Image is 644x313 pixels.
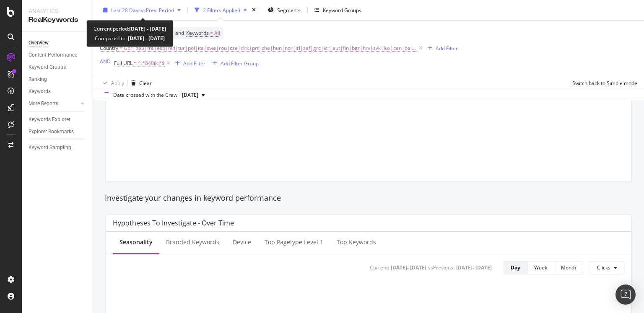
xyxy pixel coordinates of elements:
button: Day [504,261,527,274]
button: Add Filter Group [209,58,259,68]
button: Apply [100,76,124,90]
span: Clicks [597,264,610,271]
div: Explorer Bookmarks [29,127,74,136]
div: AND [100,58,111,65]
div: Clear [139,79,152,86]
div: Current period: [93,24,166,34]
a: Keyword Groups [29,63,87,72]
div: Data crossed with the Crawl [113,91,179,99]
span: 2025 Aug. 26th [182,91,198,99]
div: Compared to: [95,34,165,43]
span: Last 28 Days [111,6,141,13]
a: Explorer Bookmarks [29,127,87,136]
div: times [250,6,257,14]
span: Keywords [186,29,209,36]
button: Last 28 DaysvsPrev. Period [100,3,184,17]
span: ^.*840ik.*$ [138,57,165,69]
button: Month [554,261,583,274]
div: Add Filter [183,59,205,67]
div: Overview [29,39,49,47]
div: Apply [111,79,124,86]
div: Keyword Groups [29,63,66,72]
b: [DATE] - [DATE] [129,25,166,32]
div: Current: [370,264,389,271]
div: Week [534,264,547,271]
a: Overview [29,39,87,47]
button: Clear [128,76,152,90]
button: Switch back to Simple mode [569,76,637,90]
a: Keywords Explorer [29,115,87,124]
div: Analytics [29,7,86,15]
div: vs Previous : [428,264,454,271]
div: [DATE] - [DATE] [456,264,492,271]
div: Add Filter [436,44,458,52]
button: Keyword Groups [311,3,365,17]
div: Keyword Groups [323,6,361,13]
div: Add Filter Group [221,59,259,67]
div: Ranking [29,75,47,84]
div: Keyword Sampling [29,143,71,152]
a: Keywords [29,87,87,96]
a: More Reports [29,99,78,108]
a: Content Performance [29,51,87,59]
div: 2 Filters Applied [203,6,240,13]
div: Keywords [29,87,51,96]
button: Week [527,261,554,274]
div: Keywords Explorer [29,115,70,124]
span: Country [100,44,118,52]
button: [DATE] [179,90,208,100]
button: 2 Filters Applied [191,3,250,17]
span: and [175,29,184,36]
span: vs Prev. Period [141,6,174,13]
button: Add Filter [424,43,458,53]
span: = [119,44,122,52]
div: Branded Keywords [166,238,219,246]
div: Day [511,264,520,271]
button: Segments [265,3,304,17]
button: Add Filter [172,58,205,68]
span: Gbr|deu|fra|esp|nld|tur|pol|ita|swe|rou|cze|dnk|prt|che|hun|nor|irl|zaf|grc|isr|aut|fin|bgr|hrv|s... [124,42,417,54]
a: Keyword Sampling [29,143,87,152]
span: = [210,29,213,36]
div: Top Keywords [337,238,376,246]
div: Investigate your changes in keyword performance [105,193,632,204]
div: Switch back to Simple mode [572,79,637,86]
span: Segments [277,6,301,13]
a: Ranking [29,75,87,84]
div: Seasonality [119,238,153,246]
div: Month [561,264,576,271]
button: AND [100,57,111,65]
span: Full URL [114,59,132,67]
div: RealKeywords [29,15,86,25]
button: Clicks [590,261,624,274]
div: [DATE] - [DATE] [391,264,426,271]
div: More Reports [29,99,58,108]
div: Open Intercom Messenger [615,285,636,305]
div: Content Performance [29,51,77,59]
b: [DATE] - [DATE] [127,35,165,42]
div: Device [233,238,251,246]
div: Hypotheses to Investigate - Over Time [113,219,234,227]
span: All [214,27,220,39]
div: Top pagetype Level 1 [265,238,323,246]
span: = [134,59,137,67]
